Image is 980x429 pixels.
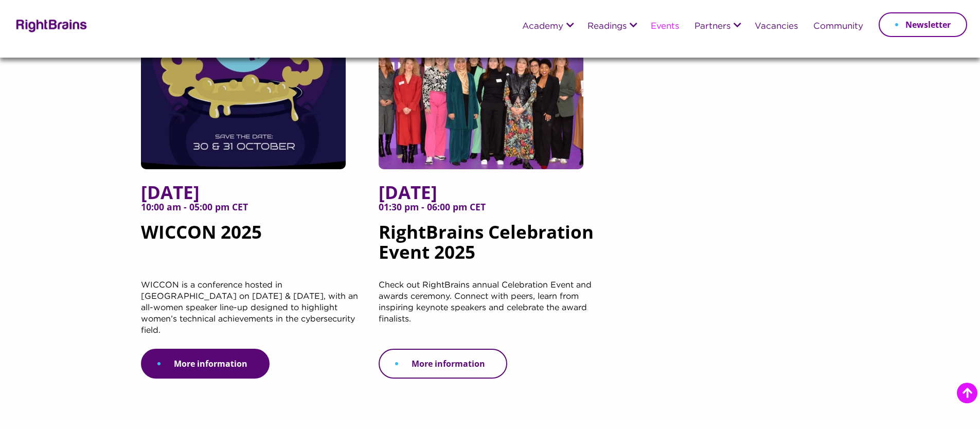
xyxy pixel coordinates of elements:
p: Check out RightBrains annual Celebration Event and awards ceremony. Connect with peers, learn fro... [379,280,601,349]
h5: WICCON 2025 [141,182,363,280]
a: Readings [587,22,627,31]
a: Newsletter [879,12,967,37]
a: Events [651,22,679,31]
img: Rightbrains [13,17,87,32]
span: [DATE] [141,182,363,202]
span: [DATE] [379,182,601,202]
a: More information [141,349,270,379]
p: WICCON is a conference hosted in [GEOGRAPHIC_DATA] on [DATE] & [DATE], with an all-women speaker ... [141,280,363,349]
h5: RightBrains Celebration Event 2025 [379,182,601,280]
a: Vacancies [755,22,798,31]
a: More information [379,349,507,379]
a: Community [813,22,863,31]
span: 10:00 am - 05:00 pm CET [141,202,363,222]
span: 01:30 pm - 06:00 pm CET [379,202,601,222]
a: Academy [522,22,563,31]
a: Partners [694,22,730,31]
